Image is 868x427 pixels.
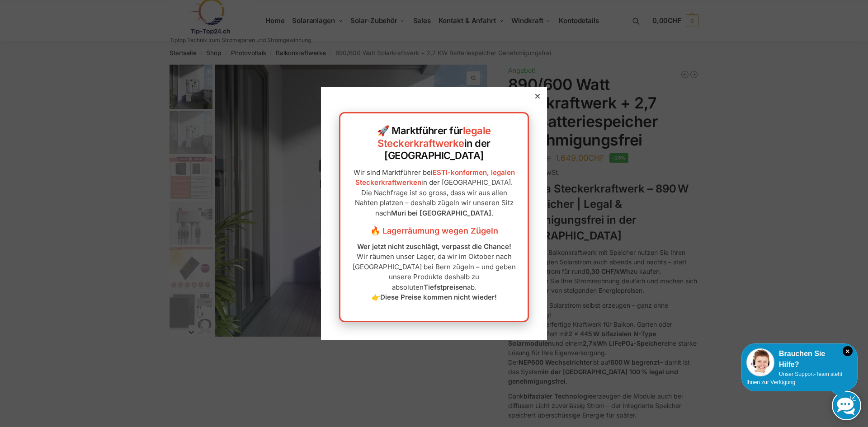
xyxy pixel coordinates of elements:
[349,168,519,219] p: Wir sind Marktführer bei in der [GEOGRAPHIC_DATA]. Die Nachfrage ist so gross, dass wir aus allen...
[843,346,853,356] i: Schließen
[380,293,497,301] strong: Diese Preise kommen nicht wieder!
[746,371,842,385] span: Unser Support-Team steht Ihnen zur Verfügung
[391,209,491,217] strong: Muri bei [GEOGRAPHIC_DATA]
[424,283,467,291] strong: Tiefstpreisen
[355,168,515,187] a: ESTI-konformen, legalen Steckerkraftwerken
[349,125,519,162] h2: 🚀 Marktführer für in der [GEOGRAPHIC_DATA]
[357,242,511,251] strong: Wer jetzt nicht zuschlägt, verpasst die Chance!
[377,125,491,149] a: legale Steckerkraftwerke
[349,225,519,237] h3: 🔥 Lagerräumung wegen Zügeln
[349,242,519,303] p: Wir räumen unser Lager, da wir im Oktober nach [GEOGRAPHIC_DATA] bei Bern zügeln – und geben unse...
[746,348,853,370] div: Brauchen Sie Hilfe?
[746,348,774,376] img: Customer service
